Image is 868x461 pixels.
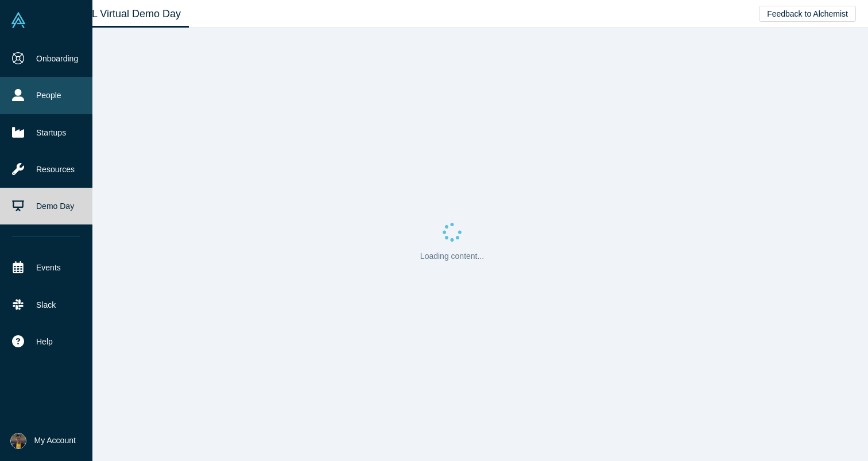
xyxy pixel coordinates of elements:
[420,250,484,262] p: Loading content...
[10,12,26,28] img: Alchemist Vault Logo
[48,1,189,28] a: Class XL Virtual Demo Day
[10,433,26,449] img: Aman Seidakmatov's Account
[34,435,76,447] span: My Account
[10,433,76,449] button: My Account
[759,6,856,22] button: Feedback to Alchemist
[36,336,53,348] span: Help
